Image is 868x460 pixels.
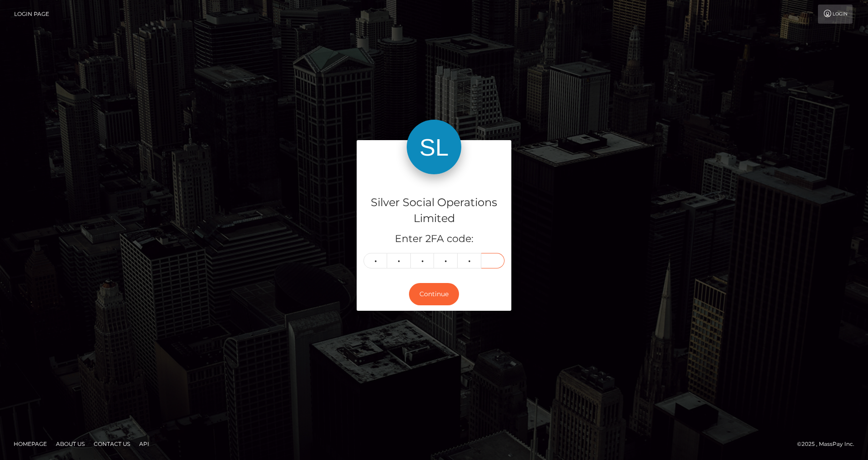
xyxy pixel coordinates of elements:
a: API [136,437,153,451]
a: Contact Us [90,437,134,451]
img: Silver Social Operations Limited [407,120,461,174]
a: Login [818,5,853,24]
h4: Silver Social Operations Limited [363,195,505,227]
h5: Enter 2FA code: [363,232,505,246]
a: Login Page [14,5,49,24]
a: Homepage [10,437,50,451]
div: © 2025 , MassPay Inc. [797,439,861,449]
button: Continue [409,283,459,305]
a: About Us [52,437,88,451]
